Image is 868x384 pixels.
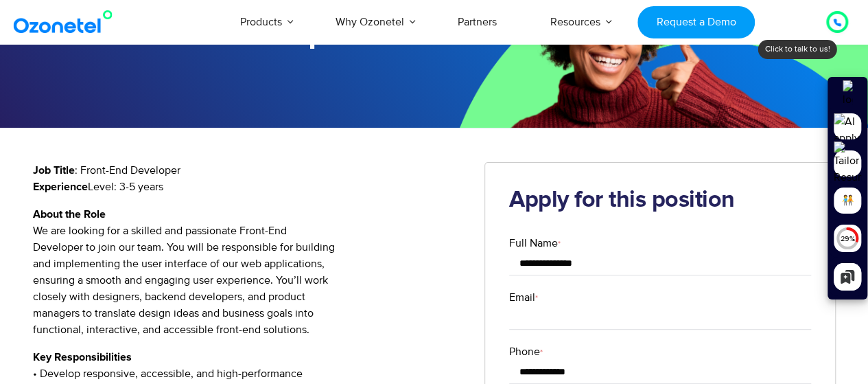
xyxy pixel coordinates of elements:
label: Email [509,289,811,306]
strong: Key Responsibilities [33,352,132,363]
p: : Front-End Developer Level: 3-5 years [33,162,465,195]
strong: Job Title [33,165,75,176]
label: Full Name [509,235,811,251]
strong: Experience [33,181,88,192]
label: Phone [509,343,811,360]
p: We are looking for a skilled and passionate Front-End Developer to join our team. You will be res... [33,206,465,338]
strong: About the Role [33,209,106,220]
a: Request a Demo [637,6,755,38]
h2: Apply for this position [509,187,811,214]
